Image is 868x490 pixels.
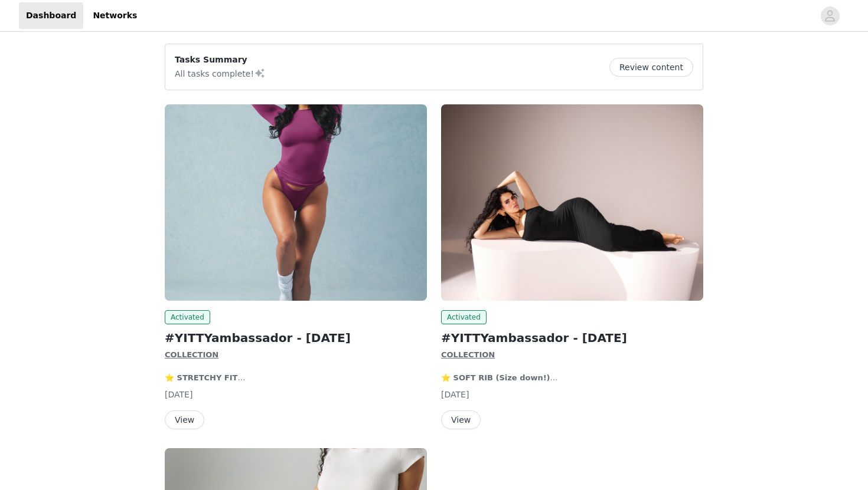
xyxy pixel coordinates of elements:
strong: COLLECTION [165,350,218,359]
a: Networks [86,2,144,29]
button: Review content [609,58,693,77]
p: All tasks complete! [175,66,266,80]
span: [DATE] [441,390,469,399]
span: [DATE] [165,390,192,399]
strong: COLLECTION [441,350,495,359]
a: View [441,416,481,425]
button: View [441,410,481,429]
h2: #YITTYambassador - [DATE] [441,329,703,347]
a: View [165,416,204,425]
span: Activated [441,310,487,324]
strong: ⭐️ SOFT RIB (Size down!) [441,373,558,382]
button: View [165,410,204,429]
h2: #YITTYambassador - [DATE] [165,329,427,347]
img: YITTY [165,104,427,301]
span: Activated [165,310,210,324]
a: Dashboard [19,2,83,29]
div: avatar [824,6,836,25]
img: YITTY [441,104,703,301]
strong: ⭐️ STRETCHY FIT [165,373,245,382]
p: Tasks Summary [175,54,266,66]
